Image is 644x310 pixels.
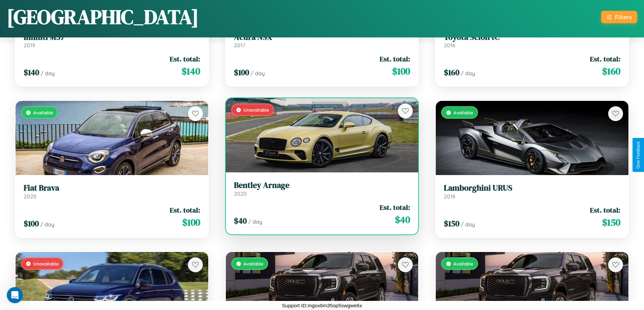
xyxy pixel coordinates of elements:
[24,42,35,49] span: 2019
[234,190,247,197] span: 2020
[40,221,54,228] span: / day
[248,218,262,225] span: / day
[461,70,475,77] span: / day
[380,54,410,64] span: Est. total:
[182,216,200,229] span: $ 100
[33,261,59,266] span: Unavailable
[602,216,620,229] span: $ 150
[41,70,55,77] span: / day
[282,301,362,310] p: Support ID: mgox6m35op5swgwe6x
[615,13,632,21] div: Filters
[243,107,269,113] span: Unavailable
[444,183,620,200] a: Lamborghini URUS2018
[170,205,200,215] span: Est. total:
[24,193,37,200] span: 2020
[444,183,620,193] h3: Lamborghini URUS
[234,180,410,197] a: Bentley Arnage2020
[602,64,620,78] span: $ 160
[234,42,245,49] span: 2017
[636,141,641,169] div: Give Feedback
[395,213,410,226] span: $ 40
[461,221,475,228] span: / day
[234,180,410,190] h3: Bentley Arnage
[380,202,410,212] span: Est. total:
[234,32,410,49] a: Acura NSX2017
[444,42,455,49] span: 2016
[170,54,200,64] span: Est. total:
[601,11,637,23] button: Filters
[24,32,200,49] a: Infiniti M372019
[590,205,620,215] span: Est. total:
[7,287,23,303] iframe: Intercom live chat
[444,67,459,78] span: $ 160
[24,183,200,193] h3: Fiat Brava
[234,215,247,226] span: $ 40
[444,218,459,229] span: $ 150
[392,64,410,78] span: $ 100
[7,3,199,31] h1: [GEOGRAPHIC_DATA]
[243,261,263,266] span: Available
[234,67,249,78] span: $ 100
[182,64,200,78] span: $ 140
[590,54,620,64] span: Est. total:
[24,183,200,200] a: Fiat Brava2020
[33,110,53,115] span: Available
[444,32,620,49] a: Toyota Scion tC2016
[24,218,39,229] span: $ 100
[444,193,455,200] span: 2018
[453,110,473,115] span: Available
[251,70,265,77] span: / day
[453,261,473,266] span: Available
[24,67,39,78] span: $ 140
